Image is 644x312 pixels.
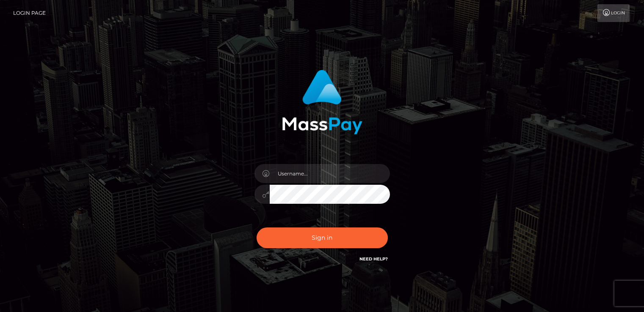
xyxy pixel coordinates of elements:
img: MassPay Login [282,70,362,134]
button: Sign in [257,227,388,248]
a: Login [597,4,630,22]
a: Login Page [13,4,46,22]
a: Need Help? [359,256,388,262]
input: Username... [270,164,390,183]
